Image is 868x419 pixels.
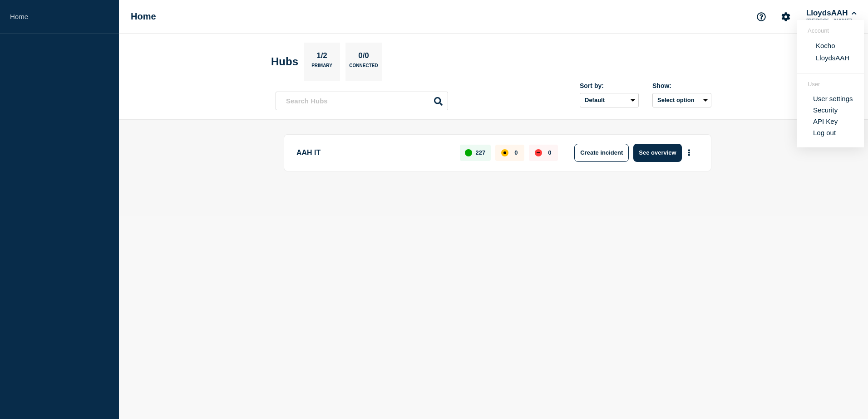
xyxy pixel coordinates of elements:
p: 227 [476,149,486,156]
input: Search Hubs [276,92,448,110]
button: Kocho [813,41,838,50]
button: More actions [683,144,695,161]
p: Connected [349,63,378,73]
select: Sort by [580,93,639,107]
header: Account [808,27,853,34]
button: LloydsAAH [813,54,852,62]
p: Primary [311,63,332,73]
a: API Key [813,117,838,125]
button: LloydsAAH [804,9,858,18]
header: User [808,81,853,88]
div: Show: [652,82,711,89]
h1: Home [131,11,156,22]
p: 0 [514,149,518,156]
div: affected [501,149,508,156]
button: Log out [813,129,836,136]
button: Support [752,7,771,26]
button: Account settings [776,7,795,26]
button: Select option [652,93,711,107]
div: down [535,149,542,156]
a: User settings [813,95,853,102]
p: 0 [548,149,551,156]
p: 0/0 [355,51,373,63]
button: See overview [633,144,681,162]
p: 1/2 [313,51,331,63]
div: Sort by: [580,82,639,89]
p: [PERSON_NAME] [804,18,858,24]
p: AAH IT [296,144,449,162]
a: Security [813,106,838,114]
button: Create incident [574,144,629,162]
h2: Hubs [271,55,298,68]
div: up [465,149,472,156]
